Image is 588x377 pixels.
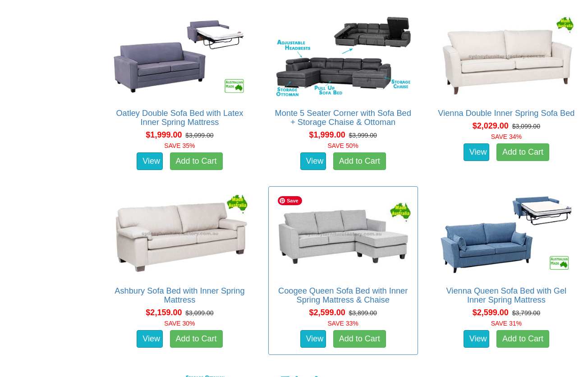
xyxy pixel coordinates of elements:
[300,330,326,348] a: View
[146,130,182,139] span: $1,999.00
[309,130,345,139] span: $1,999.00
[512,309,540,317] del: $3,799.00
[328,142,358,149] font: SAVE 50%
[185,309,213,317] del: $3,099.00
[496,143,549,161] a: Add to Cart
[110,191,249,277] img: Ashbury Sofa Bed with Inner Spring Mattress
[309,308,345,317] span: $2,599.00
[333,330,386,348] a: Add to Cart
[278,196,302,205] span: Save
[438,109,574,118] a: Vienna Double Inner Spring Sofa Bed
[464,330,490,348] a: View
[278,286,408,304] a: Coogee Queen Sofa Bed with Inner Spring Mattress & Chaise
[446,286,567,304] a: Vienna Queen Sofa Bed with Gel Inner Spring Mattress
[170,152,223,170] a: Add to Cart
[464,143,490,161] a: View
[273,14,413,99] img: Monte 5 Seater Corner with Sofa Bed + Storage Chaise & Ottoman
[275,109,411,127] a: Monte 5 Seater Corner with Sofa Bed + Storage Chaise & Ottoman
[137,330,163,348] a: View
[512,123,540,130] del: $3,099.00
[328,320,358,327] font: SAVE 33%
[436,191,576,277] img: Vienna Queen Sofa Bed with Gel Inner Spring Mattress
[473,308,509,317] span: $2,599.00
[170,330,223,348] a: Add to Cart
[273,191,413,277] img: Coogee Queen Sofa Bed with Inner Spring Mattress & Chaise
[146,308,182,317] span: $2,159.00
[300,152,326,170] a: View
[491,133,522,140] font: SAVE 34%
[164,142,195,149] font: SAVE 35%
[110,14,249,99] img: Oatley Double Sofa Bed with Latex Inner Spring Mattress
[349,132,377,139] del: $3,999.00
[164,320,195,327] font: SAVE 30%
[491,320,522,327] font: SAVE 31%
[473,121,509,130] span: $2,029.00
[116,109,243,127] a: Oatley Double Sofa Bed with Latex Inner Spring Mattress
[496,330,549,348] a: Add to Cart
[349,309,377,317] del: $3,899.00
[333,152,386,170] a: Add to Cart
[137,152,163,170] a: View
[436,14,576,99] img: Vienna Double Inner Spring Sofa Bed
[185,132,213,139] del: $3,099.00
[115,286,244,304] a: Ashbury Sofa Bed with Inner Spring Mattress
